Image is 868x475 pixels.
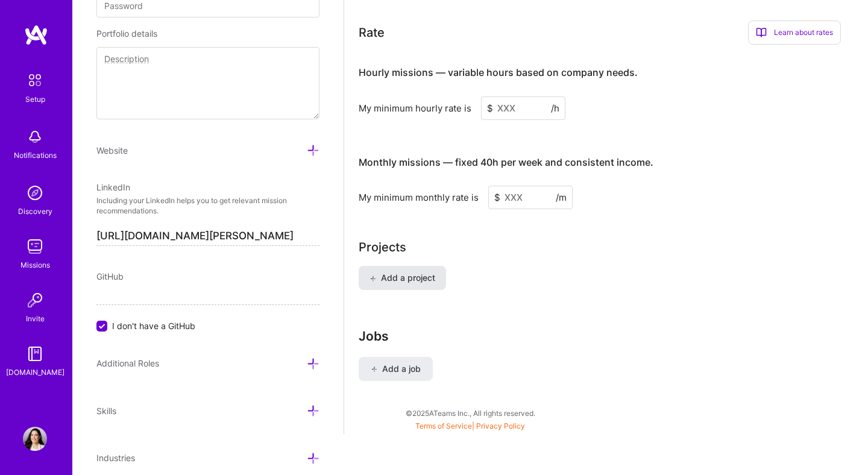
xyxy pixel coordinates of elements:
input: XXX [488,186,573,209]
a: Privacy Policy [476,421,525,430]
div: © 2025 ATeams Inc., All rights reserved. [72,398,868,428]
img: teamwork [23,234,47,259]
p: Including your LinkedIn helps you to get relevant mission recommendations. [96,196,319,216]
span: Industries [96,453,135,463]
img: bell [23,125,47,149]
div: Projects [359,238,406,256]
span: | [415,421,525,430]
h4: Monthly missions — fixed 40h per week and consistent income. [359,157,653,168]
span: Skills [96,406,116,416]
h3: Jobs [359,329,829,344]
img: guide book [23,342,47,366]
span: $ [487,102,493,115]
div: Invite [26,312,45,325]
button: Add a project [359,266,446,290]
span: /h [551,102,559,115]
span: GitHub [96,271,124,282]
span: Add a project [370,272,435,284]
div: My minimum monthly rate is [359,191,479,204]
span: Add a job [371,363,421,375]
i: icon BookOpen [756,27,767,38]
div: [DOMAIN_NAME] [6,366,64,379]
span: I don't have a GitHub [112,319,195,332]
input: XXX [481,96,565,120]
span: Additional Roles [96,358,159,368]
div: My minimum hourly rate is [359,102,471,115]
div: Missions [20,259,50,271]
h4: Hourly missions — variable hours based on company needs. [359,67,638,78]
div: Learn about rates [748,20,841,45]
i: icon PlusBlack [371,366,377,373]
img: setup [22,68,48,93]
img: discovery [23,181,47,205]
div: Rate [359,24,385,42]
span: Website [96,145,128,156]
span: LinkedIn [96,182,130,192]
div: Setup [25,93,45,105]
span: /m [556,191,567,204]
div: Notifications [14,149,57,162]
div: Portfolio details [96,27,319,40]
img: logo [24,24,48,46]
a: User Avatar [20,427,50,451]
img: User Avatar [23,427,47,451]
span: $ [494,191,500,204]
img: Invite [23,288,47,312]
div: Discovery [18,205,52,218]
a: Terms of Service [415,421,472,430]
button: Add a job [359,357,433,381]
i: icon PlusBlack [370,275,376,282]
